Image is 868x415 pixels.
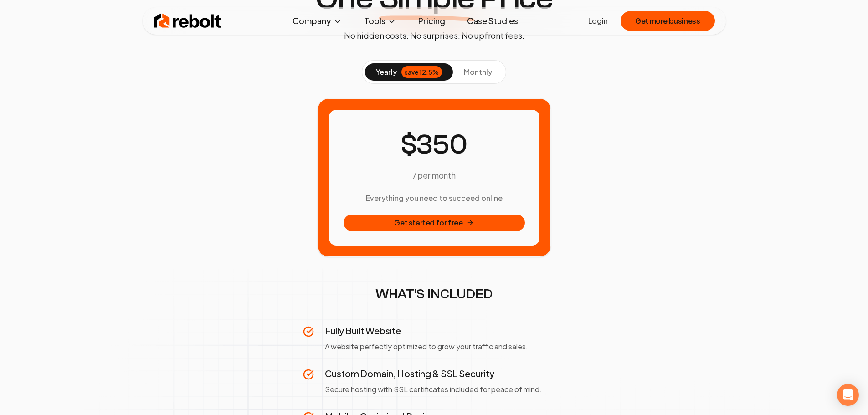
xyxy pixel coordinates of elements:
[325,341,565,353] p: A website perfectly optimized to grow your traffic and sales.
[464,67,492,77] span: monthly
[154,12,222,30] img: Rebolt Logo
[376,67,397,77] span: yearly
[357,12,404,30] button: Tools
[325,324,565,337] h3: Fully Built Website
[460,12,525,30] a: Case Studies
[588,15,608,26] a: Login
[837,384,859,406] div: Open Intercom Messenger
[401,66,442,78] div: save 12.5%
[303,286,565,302] h2: WHAT'S INCLUDED
[325,384,565,395] p: Secure hosting with SSL certificates included for peace of mind.
[453,63,503,81] button: monthly
[411,12,452,30] a: Pricing
[344,215,525,231] button: Get started for free
[344,193,525,204] h3: Everything you need to succeed online
[285,12,349,30] button: Company
[344,29,524,42] p: No hidden costs. No surprises. No upfront fees.
[325,367,565,380] h3: Custom Domain, Hosting & SSL Security
[621,11,714,31] button: Get more business
[365,63,453,81] button: yearlysave 12.5%
[413,169,455,182] p: / per month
